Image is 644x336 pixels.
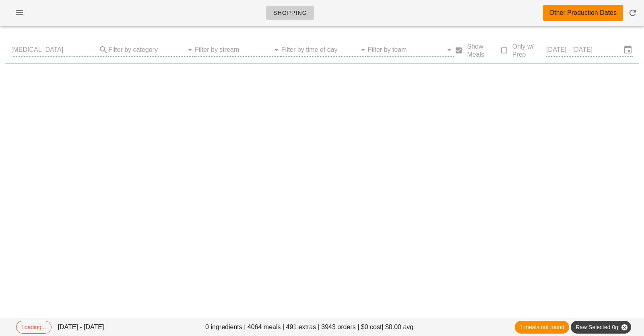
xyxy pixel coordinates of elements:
[520,321,564,334] span: 1 meals not found
[21,321,46,333] span: Loading...
[273,10,307,16] span: Shopping
[621,324,628,331] button: Close
[576,321,626,334] span: Raw Selected 0g
[382,322,413,332] span: | $0.00 avg
[549,8,617,18] div: Other Production Dates
[266,6,314,20] a: Shopping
